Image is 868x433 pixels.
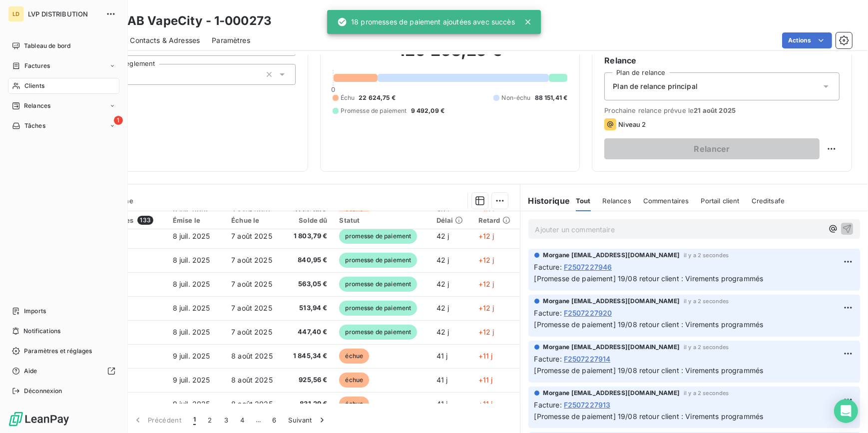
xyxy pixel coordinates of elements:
[193,415,196,425] span: 1
[436,256,449,264] span: 42 j
[290,231,328,241] span: 1 803,79 €
[173,304,210,312] span: 8 juil. 2025
[694,106,736,114] span: 21 août 2025
[684,390,729,396] span: il y a 2 secondes
[436,280,449,288] span: 42 j
[618,120,646,128] span: Niveau 2
[8,58,119,74] a: Factures
[436,352,448,360] span: 41 j
[436,232,449,240] span: 42 j
[543,297,680,306] span: Morgane [EMAIL_ADDRESS][DOMAIN_NAME]
[643,197,689,205] span: Commentaires
[520,195,570,207] h6: Historique
[543,251,680,260] span: Morgane [EMAIL_ADDRESS][DOMAIN_NAME]
[333,40,568,70] h2: 120 268,25 €
[436,400,448,408] span: 41 j
[24,81,44,90] span: Clients
[8,98,119,114] a: Relances
[478,400,493,408] span: +11 j
[127,70,135,79] input: Ajouter une valeur
[478,232,494,240] span: +12 j
[24,41,70,50] span: Tableau de bord
[613,81,698,91] span: Plan de relance principal
[359,93,396,102] span: 22 624,75 €
[173,256,210,264] span: 8 juil. 2025
[290,216,328,224] div: Solde dû
[8,343,119,359] a: Paramètres et réglages
[478,328,494,336] span: +12 j
[234,410,250,431] button: 4
[173,216,219,224] div: Émise le
[341,93,355,102] span: Échu
[534,262,562,272] span: Facture :
[290,399,328,409] span: 831,29 €
[684,344,729,350] span: il y a 2 secondes
[8,118,119,134] a: 1Tâches
[231,280,272,288] span: 7 août 2025
[331,85,335,93] span: 0
[543,343,680,352] span: Morgane [EMAIL_ADDRESS][DOMAIN_NAME]
[8,303,119,319] a: Imports
[534,308,562,318] span: Facture :
[173,232,210,240] span: 8 juil. 2025
[543,389,680,398] span: Morgane [EMAIL_ADDRESS][DOMAIN_NAME]
[604,106,840,114] span: Prochaine relance prévue le
[231,216,277,224] div: Échue le
[283,410,333,431] button: Suivant
[231,256,272,264] span: 7 août 2025
[173,400,210,408] span: 9 juil. 2025
[290,351,328,361] span: 1 845,34 €
[339,373,369,388] span: échue
[24,347,92,356] span: Paramètres et réglages
[564,308,612,318] span: F2507227920
[24,387,62,396] span: Déconnexion
[436,328,449,336] span: 42 j
[266,410,282,431] button: 6
[24,101,50,110] span: Relances
[604,138,820,159] button: Relancer
[478,280,494,288] span: +12 j
[24,307,46,316] span: Imports
[88,12,272,30] h3: SOREFAB VapeCity - 1-000273
[130,35,200,45] span: Contacts & Adresses
[782,32,832,48] button: Actions
[534,412,764,421] span: [Promesse de paiement] 19/08 retour client : Virements programmés
[564,262,612,272] span: F2507227946
[250,412,266,428] span: …
[339,301,417,316] span: promesse de paiement
[436,216,466,224] div: Délai
[834,399,858,423] div: Open Intercom Messenger
[478,216,514,224] div: Retard
[231,232,272,240] span: 7 août 2025
[137,216,153,225] span: 133
[173,280,210,288] span: 8 juil. 2025
[752,197,785,205] span: Creditsafe
[231,352,273,360] span: 8 août 2025
[24,121,45,130] span: Tâches
[290,255,328,265] span: 840,95 €
[534,354,562,364] span: Facture :
[218,410,234,431] button: 3
[341,106,407,115] span: Promesse de paiement
[28,10,100,18] span: LVP DISTRIBUTION
[603,197,631,205] span: Relances
[411,106,445,115] span: 9 492,09 €
[684,298,729,304] span: il y a 2 secondes
[534,320,764,329] span: [Promesse de paiement] 19/08 retour client : Virements programmés
[187,410,202,431] button: 1
[173,376,210,384] span: 9 juil. 2025
[337,13,515,31] div: 18 promesses de paiement ajoutées avec succès
[24,61,50,70] span: Factures
[535,93,568,102] span: 88 151,41 €
[534,400,562,410] span: Facture :
[501,93,530,102] span: Non-échu
[173,328,210,336] span: 8 juil. 2025
[231,400,273,408] span: 8 août 2025
[290,375,328,385] span: 925,56 €
[173,352,210,360] span: 9 juil. 2025
[23,327,60,336] span: Notifications
[576,197,591,205] span: Tout
[339,397,369,412] span: échue
[8,78,119,94] a: Clients
[212,35,250,45] span: Paramètres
